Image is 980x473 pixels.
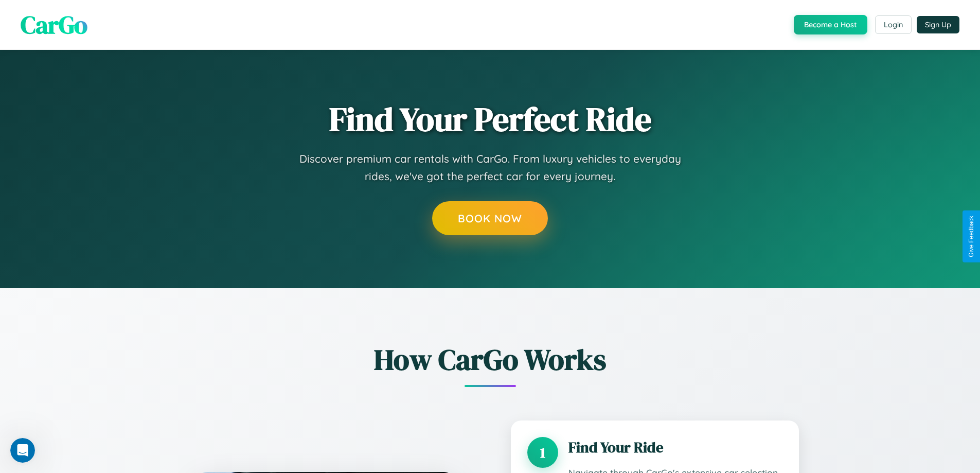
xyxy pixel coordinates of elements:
[968,216,975,257] div: Give Feedback
[432,201,548,235] button: Book Now
[568,437,782,458] h3: Find Your Ride
[10,438,35,463] iframe: Intercom live chat
[794,15,867,34] button: Become a Host
[329,101,651,137] h1: Find Your Perfect Ride
[527,437,558,468] div: 1
[875,15,912,34] button: Login
[284,150,696,185] p: Discover premium car rentals with CarGo. From luxury vehicles to everyday rides, we've got the pe...
[21,8,87,42] span: CarGo
[182,340,799,379] h2: How CarGo Works
[917,16,959,33] button: Sign Up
